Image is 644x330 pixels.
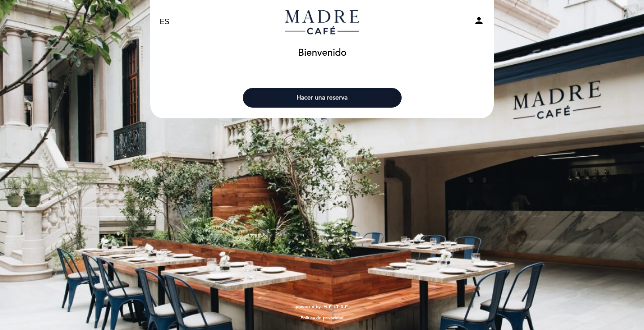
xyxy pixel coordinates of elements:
[266,10,378,34] a: Madre Café
[298,48,347,58] h1: Bienvenido
[323,305,348,309] img: MEITRE
[296,304,321,310] span: powered by
[474,15,484,26] i: person
[296,304,348,310] a: powered by
[243,88,402,108] button: Hacer una reserva
[474,15,484,29] button: person
[301,315,343,321] a: Política de privacidad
